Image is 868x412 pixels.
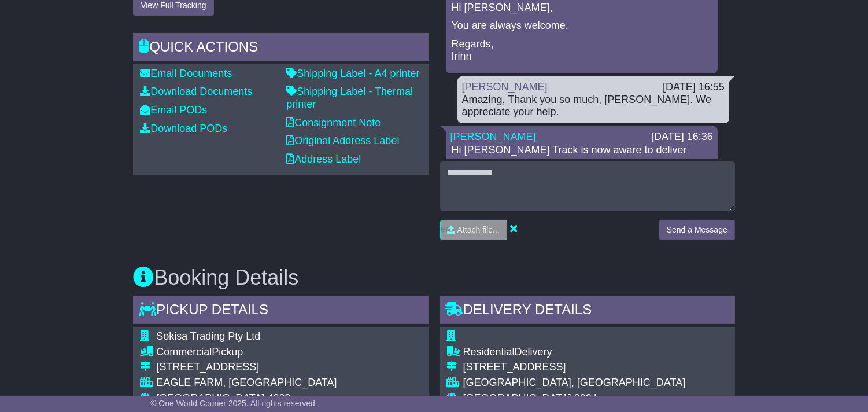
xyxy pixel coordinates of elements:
div: [DATE] 16:55 [663,81,725,94]
a: [PERSON_NAME] [450,131,536,142]
div: Quick Actions [133,33,428,64]
p: Regards, Irinn [452,38,712,63]
a: Consignment Note [286,117,381,128]
div: EAGLE FARM, [GEOGRAPHIC_DATA] [156,377,358,389]
div: Amazing, Thank you so much, [PERSON_NAME]. We appreciate your help. [462,94,725,119]
div: [GEOGRAPHIC_DATA], [GEOGRAPHIC_DATA] [463,377,686,389]
span: Residential [463,346,515,358]
a: Address Label [286,153,361,165]
div: Delivery [463,346,686,359]
span: 3024 [574,392,597,404]
a: Shipping Label - Thermal printer [286,86,413,110]
a: Download PODs [140,123,227,134]
span: © One World Courier 2025. All rights reserved. [150,399,317,408]
div: Pickup [156,346,358,359]
a: [PERSON_NAME] [462,81,548,93]
div: Delivery Details [440,296,735,327]
a: Email PODs [140,104,207,116]
h3: Booking Details [133,266,735,289]
span: [GEOGRAPHIC_DATA] [156,392,264,404]
span: [GEOGRAPHIC_DATA] [463,392,571,404]
p: Hi [PERSON_NAME], [452,2,712,14]
div: Pickup Details [133,296,428,327]
button: Send a Message [659,220,735,240]
span: Sokisa Trading Pty Ltd [156,330,260,342]
div: [STREET_ADDRESS] [463,361,686,374]
div: [DATE] 16:36 [651,131,713,144]
p: Hi [PERSON_NAME] Track is now aware to deliver freight to the [STREET_ADDRESS] [452,144,712,169]
a: Download Documents [140,86,252,97]
span: 4009 [268,392,291,404]
a: Email Documents [140,68,232,79]
div: [STREET_ADDRESS] [156,361,358,374]
a: Shipping Label - A4 printer [286,68,419,79]
p: You are always welcome. [452,20,712,32]
a: Original Address Label [286,135,399,146]
span: Commercial [156,346,212,358]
